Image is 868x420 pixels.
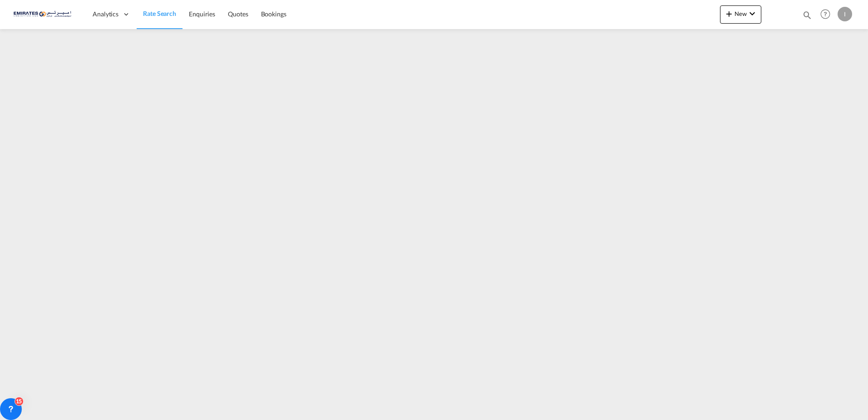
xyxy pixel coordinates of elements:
[724,8,735,19] md-icon: icon-plus 400-fg
[818,6,833,22] span: Help
[818,6,838,23] div: Help
[802,10,812,20] md-icon: icon-magnify
[14,4,75,25] img: c67187802a5a11ec94275b5db69a26e6.png
[228,10,248,18] span: Quotes
[838,7,852,21] div: I
[143,10,176,17] span: Rate Search
[261,10,286,18] span: Bookings
[802,10,812,24] div: icon-magnify
[724,10,758,17] span: New
[747,8,758,19] md-icon: icon-chevron-down
[720,5,761,24] button: icon-plus 400-fgNewicon-chevron-down
[93,10,118,19] span: Analytics
[189,10,215,18] span: Enquiries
